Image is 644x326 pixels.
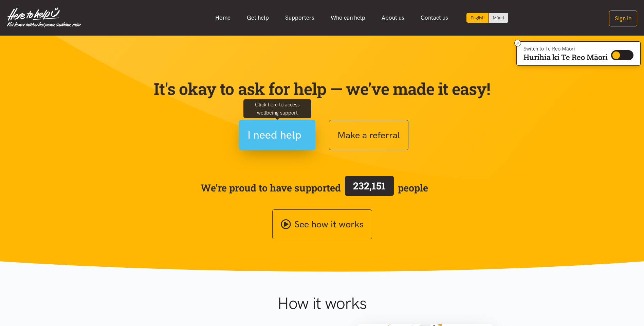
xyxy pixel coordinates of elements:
[243,99,311,118] div: Click here to access wellbeing support
[272,209,372,240] a: See how it works
[466,13,509,23] div: Language toggle
[239,120,315,150] button: I need help
[373,11,412,25] a: About us
[277,11,323,25] a: Supporters
[609,11,637,26] button: Sign in
[353,179,386,192] span: 232,151
[207,11,239,25] a: Home
[466,13,489,23] div: Current language
[523,47,608,51] p: Switch to Te Reo Māori
[247,126,301,144] span: I need help
[323,11,373,25] a: Who can help
[341,175,398,201] a: 232,151
[489,13,508,23] a: Switch to Te Reo Māori
[152,79,492,99] p: It's okay to ask for help — we've made it easy!
[329,120,408,150] button: Make a referral
[201,175,428,201] span: We’re proud to have supported people
[239,11,277,25] a: Get help
[7,7,81,28] img: Home
[211,293,433,313] h1: How it works
[523,54,608,60] p: Hurihia ki Te Reo Māori
[412,11,456,25] a: Contact us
